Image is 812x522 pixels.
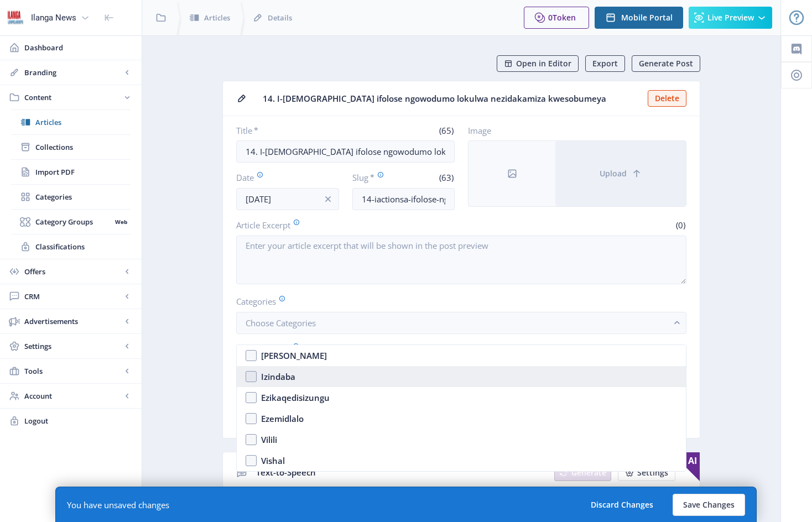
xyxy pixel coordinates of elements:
span: Upload [600,169,627,178]
button: Open in Editor [497,55,579,72]
span: Account [24,390,122,401]
span: Import PDF [35,166,131,178]
a: New page [548,464,611,481]
span: Choose Categories [246,317,316,328]
span: Offers [24,266,122,277]
label: Title [236,125,341,136]
span: Details [268,12,292,23]
span: Live Preview [707,13,754,22]
a: Import PDF [11,160,131,184]
span: Generate [571,468,606,477]
span: Category Groups [35,216,111,227]
label: Categories [236,295,678,307]
button: Delete [648,90,686,107]
span: Branding [24,67,122,78]
button: Save Changes [673,494,745,516]
span: Dashboard [24,42,133,53]
label: Date [236,171,330,184]
nb-badge: Web [111,216,131,227]
span: Settings [24,341,122,352]
div: Izindaba [261,370,295,383]
span: Collections [35,142,131,153]
span: (65) [438,125,455,136]
span: Token [553,12,576,23]
label: Slug [352,171,399,184]
button: info [317,188,339,210]
button: Discard Changes [580,494,664,516]
span: Content [24,92,122,103]
div: You have unsaved changes [67,499,169,510]
a: New page [611,464,675,481]
span: 14. I-[DEMOGRAPHIC_DATA] ifolose ngowodumo lokulwa nezidakamiza kwesobumeya [263,93,641,105]
img: 6e32966d-d278-493e-af78-9af65f0c2223.png [7,9,24,27]
button: Live Preview [689,7,772,29]
button: Settings [618,464,675,481]
a: Category GroupsWeb [11,210,131,234]
button: Generate [554,464,611,481]
label: Classifications [236,343,678,355]
button: Upload [555,141,686,206]
button: Generate Post [632,55,700,72]
div: Ezikaqedisizungu [261,391,330,404]
div: Vishal [261,454,285,467]
input: Publishing Date [236,188,339,210]
span: Tools [24,366,122,377]
a: Articles [11,110,131,134]
span: Text-to-Speech [256,467,316,478]
a: Categories [11,185,131,209]
span: Generate Post [639,59,693,68]
span: Advertisements [24,316,122,327]
button: 0Token [524,7,589,29]
span: Articles [204,12,230,23]
span: Logout [24,415,133,426]
input: Type Article Title ... [236,140,455,163]
span: (63) [438,172,455,183]
div: Ilanga News [31,6,76,30]
label: Article Excerpt [236,219,457,231]
a: Classifications [11,234,131,259]
button: Mobile Portal [595,7,683,29]
div: Vilili [261,433,277,446]
span: Categories [35,191,131,202]
span: Classifications [35,241,131,252]
nb-icon: info [322,194,334,205]
span: Open in Editor [516,59,571,68]
button: Export [585,55,625,72]
span: Export [592,59,618,68]
label: Image [468,125,678,136]
button: Choose Categories [236,312,686,334]
span: (0) [674,220,686,231]
input: this-is-how-a-slug-looks-like [352,188,455,210]
a: Collections [11,135,131,159]
span: Articles [35,117,131,128]
div: Ezemidlalo [261,412,304,425]
span: CRM [24,291,122,302]
div: [PERSON_NAME] [261,349,327,362]
span: Settings [637,468,668,477]
span: Mobile Portal [621,13,673,22]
